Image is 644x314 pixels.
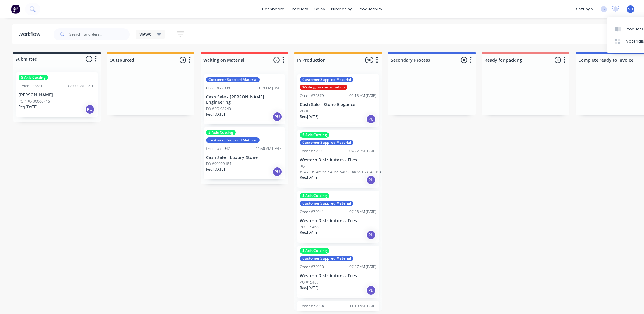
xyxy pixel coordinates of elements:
p: PO #15468 [300,224,319,230]
div: 04:22 PM [DATE] [349,148,376,154]
div: 09:13 AM [DATE] [349,93,376,98]
p: PO #PO-98240 [206,106,231,112]
div: Waiting on confirmation [300,85,347,90]
p: PO #PO-00006716 [19,99,50,104]
div: Customer Supplied Material [206,137,260,143]
p: Western Distributors - Tiles [300,157,376,163]
div: productivity [356,5,385,14]
div: Order #72941 [300,209,324,215]
div: 5 Axis CuttingOrder #7288108:00 AM [DATE][PERSON_NAME]PO #PO-00006716Req.[DATE]PU [16,72,98,117]
div: PU [272,112,282,122]
a: dashboard [259,5,288,14]
p: Western Distributors - Tiles [300,218,376,223]
p: Req. [DATE] [206,112,225,117]
p: Western Distributors - Tiles [300,273,376,278]
p: PO # [300,109,308,114]
div: 03:19 PM [DATE] [256,85,283,91]
p: Req. [DATE] [19,104,37,110]
p: Req. [DATE] [300,175,319,180]
div: Order #72901 [300,148,324,154]
div: Customer Supplied Material [300,140,353,145]
p: PO #00009484 [206,161,231,167]
div: Customer Supplied Material [300,77,353,82]
div: sales [311,5,328,14]
div: purchasing [328,5,356,14]
div: PU [85,105,95,114]
div: 07:58 AM [DATE] [349,209,376,215]
div: Customer Supplied Material [300,256,353,261]
div: 5 Axis CuttingCustomer Supplied MaterialOrder #7290104:22 PM [DATE]Western Distributors - TilesPO... [297,130,379,188]
span: SH [628,6,633,12]
div: 07:57 AM [DATE] [349,264,376,270]
div: Order #72954 [300,303,324,309]
div: 5 Axis CuttingCustomer Supplied MaterialOrder #7294211:50 AM [DATE]Cash Sale - Luxury StonePO #00... [204,127,285,180]
p: PO #14739/14698/15456/15409/14628/15314/STOCK [300,164,384,175]
div: PU [366,285,376,295]
span: Views [139,31,151,37]
div: 5 Axis Cutting [300,132,329,138]
p: Req. [DATE] [300,230,319,235]
p: Cash Sale - Luxury Stone [206,155,283,160]
p: PO #15483 [300,280,319,285]
input: Search for orders... [69,28,130,40]
p: Req. [DATE] [206,167,225,172]
div: Customer Supplied MaterialWaiting on confirmationOrder #7287909:13 AM [DATE]Cash Sale - Stone Ele... [297,74,379,127]
p: Cash Sale - Stone Elegance [300,102,376,107]
div: products [288,5,311,14]
div: 5 Axis Cutting [19,75,48,80]
div: Order #72939 [206,85,230,91]
div: 11:50 AM [DATE] [256,146,283,151]
p: Cash Sale - [PERSON_NAME] Engineering [206,95,283,105]
p: Req. [DATE] [300,114,319,119]
div: Customer Supplied Material [300,201,353,206]
p: Req. [DATE] [300,285,319,291]
div: Order #72881 [19,83,43,89]
div: 5 Axis CuttingCustomer Supplied MaterialOrder #7294107:58 AM [DATE]Western Distributors - TilesPO... [297,191,379,243]
div: settings [573,5,596,14]
p: [PERSON_NAME] [19,92,95,98]
div: 5 Axis Cutting [300,193,329,198]
div: Order #72942 [206,146,230,151]
img: Factory [11,5,20,14]
div: PU [272,167,282,177]
div: PU [366,114,376,124]
div: Customer Supplied Material [206,77,260,82]
div: Materials [626,39,644,44]
div: 5 Axis Cutting [300,248,329,254]
div: Workflow [18,31,43,38]
div: 5 Axis Cutting [206,130,236,135]
div: PU [366,230,376,240]
div: PU [366,175,376,185]
div: Order #72879 [300,93,324,98]
div: Customer Supplied MaterialOrder #7293903:19 PM [DATE]Cash Sale - [PERSON_NAME] EngineeringPO #PO-... [204,74,285,124]
div: Order #72930 [300,264,324,270]
div: 08:00 AM [DATE] [68,83,95,89]
div: 5 Axis CuttingCustomer Supplied MaterialOrder #7293007:57 AM [DATE]Western Distributors - TilesPO... [297,246,379,298]
div: 11:19 AM [DATE] [349,303,376,309]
